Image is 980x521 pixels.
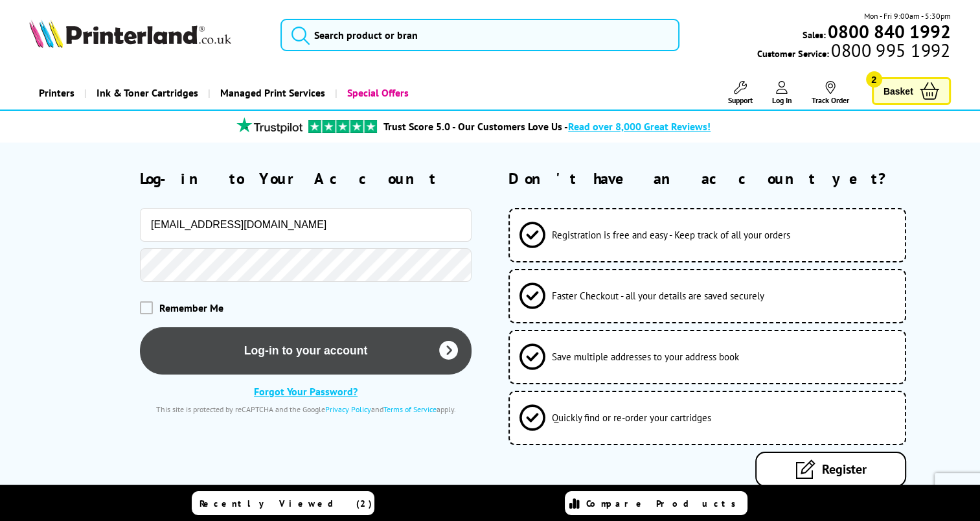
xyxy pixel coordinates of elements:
span: Sales: [803,29,826,41]
a: Register [755,452,906,487]
span: Mon - Fri 9:00am - 5:30pm [864,10,951,22]
a: Terms of Service [383,404,437,414]
a: Recently Viewed (2) [192,491,374,515]
span: Customer Service: [757,44,950,60]
span: Registration is free and easy - Keep track of all your orders [552,229,790,241]
a: Ink & Toner Cartridges [84,76,208,110]
a: Compare Products [565,491,747,515]
a: Track Order [812,81,849,105]
a: Support [728,81,753,105]
span: Log In [772,95,792,105]
span: 2 [866,71,882,87]
a: 0800 840 1992 [826,25,951,38]
span: Quickly find or re-order your cartridges [552,411,711,424]
b: 0800 840 1992 [828,19,951,43]
a: Printers [29,76,84,110]
span: Support [728,95,753,105]
a: Special Offers [335,76,418,110]
span: Faster Checkout - all your details are saved securely [552,290,764,302]
input: Email [140,208,472,242]
a: Basket 2 [872,77,951,105]
button: Log-in to your account [140,327,472,375]
span: Register [821,461,866,478]
img: trustpilot rating [231,117,308,133]
span: Recently Viewed (2) [199,498,372,509]
a: Trust Score 5.0 - Our Customers Love Us -Read over 8,000 Great Reviews! [383,120,711,133]
span: Remember Me [159,301,223,314]
a: Forgot Your Password? [254,385,358,398]
input: Search product or bran [280,19,679,51]
a: Privacy Policy [325,404,371,414]
span: Compare Products [586,498,743,509]
img: Printerland Logo [29,19,231,48]
span: Read over 8,000 Great Reviews! [568,120,711,133]
img: trustpilot rating [308,120,377,133]
div: This site is protected by reCAPTCHA and the Google and apply. [140,404,472,414]
h2: Log-in to Your Account [140,168,472,189]
span: Basket [883,82,913,100]
a: Managed Print Services [208,76,335,110]
a: Printerland Logo [29,19,264,51]
span: Save multiple addresses to your address book [552,351,739,363]
a: Log In [772,81,792,105]
span: 0800 995 1992 [829,44,950,56]
h2: Don't have an account yet? [508,168,951,189]
span: Ink & Toner Cartridges [97,76,198,110]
